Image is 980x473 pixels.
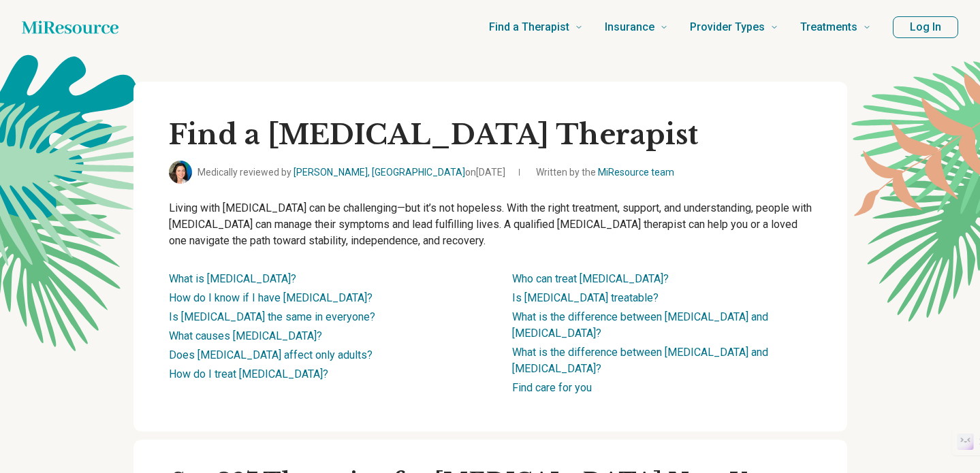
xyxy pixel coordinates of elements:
a: Is [MEDICAL_DATA] treatable? [512,291,659,304]
h1: Find a [MEDICAL_DATA] Therapist [169,117,812,152]
a: How do I know if I have [MEDICAL_DATA]? [169,291,373,304]
a: Is [MEDICAL_DATA] the same in everyone? [169,310,375,323]
span: Provider Types [690,18,765,37]
span: Treatments [800,18,857,37]
span: Medically reviewed by [197,165,505,180]
span: Insurance [605,18,654,37]
a: How do I treat [MEDICAL_DATA]? [169,368,328,380]
a: What is [MEDICAL_DATA]? [169,272,296,285]
span: on [DATE] [465,167,505,178]
a: [PERSON_NAME], [GEOGRAPHIC_DATA] [294,167,465,178]
p: Living with [MEDICAL_DATA] can be challenging—but it’s not hopeless. With the right treatment, su... [169,200,812,249]
a: Find care for you [512,381,592,394]
a: Does [MEDICAL_DATA] affect only adults? [169,348,373,361]
button: Log In [893,16,958,38]
span: Written by the [536,165,674,180]
a: What causes [MEDICAL_DATA]? [169,329,322,342]
a: What is the difference between [MEDICAL_DATA] and [MEDICAL_DATA]? [512,346,768,375]
a: Who can treat [MEDICAL_DATA]? [512,272,669,285]
a: What is the difference between [MEDICAL_DATA] and [MEDICAL_DATA]? [512,310,768,340]
a: MiResource team [598,167,674,178]
span: Find a Therapist [489,18,569,37]
a: Home page [22,14,118,41]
